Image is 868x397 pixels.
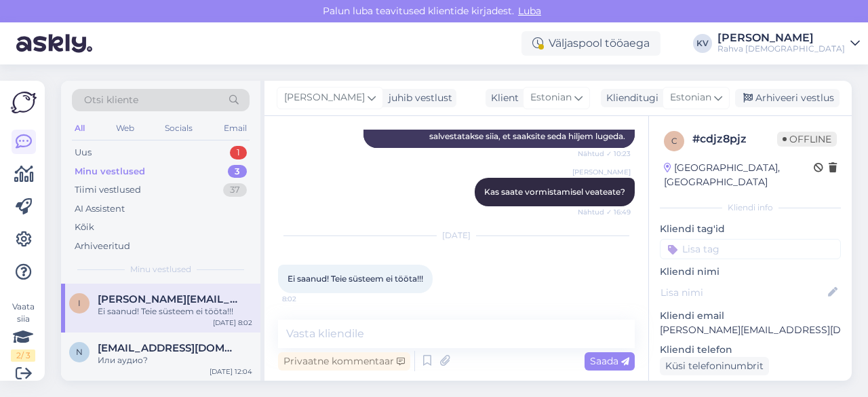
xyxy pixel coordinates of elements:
[521,31,660,56] div: Väljaspool tööaega
[84,93,138,107] span: Otsi kliente
[75,183,141,197] div: Tiimi vestlused
[735,89,840,107] div: Arhiveeri vestlus
[484,187,625,197] span: Kas saate vormistamisel veateate?
[660,343,841,357] p: Kliendi telefon
[210,366,252,377] div: [DATE] 12:04
[75,221,94,234] div: Kõik
[601,91,658,105] div: Klienditugi
[578,149,631,159] span: Nähtud ✓ 10:23
[98,354,252,366] div: Или аудио?
[660,323,841,337] p: [PERSON_NAME][EMAIL_ADDRESS][DOMAIN_NAME]
[383,91,452,105] div: juhib vestlust
[717,43,845,54] div: Rahva [DEMOGRAPHIC_DATA]
[660,222,841,236] p: Kliendi tag'id
[11,349,35,362] div: 2 / 3
[660,285,825,300] input: Lisa nimi
[284,90,365,105] span: [PERSON_NAME]
[162,119,195,137] div: Socials
[530,90,572,105] span: Estonian
[223,183,247,197] div: 37
[75,202,125,216] div: AI Assistent
[78,298,81,308] span: i
[98,305,252,318] div: Ei saanud! Teie süsteem ei tööta!!!
[514,5,545,17] span: Luba
[11,301,35,362] div: Vaata siia
[76,347,83,357] span: n
[288,273,423,284] span: Ei saanud! Teie süsteem ei tööta!!!
[228,165,247,178] div: 3
[98,293,239,305] span: irina.viik@arsam.ee
[75,240,130,253] div: Arhiveeritud
[75,165,145,178] div: Minu vestlused
[660,309,841,323] p: Kliendi email
[486,91,519,105] div: Klient
[717,33,860,54] a: [PERSON_NAME]Rahva [DEMOGRAPHIC_DATA]
[130,263,191,276] span: Minu vestlused
[221,119,250,137] div: Email
[98,342,239,354] span: nataliakryvonos0096@gmail.com
[278,352,410,371] div: Privaatne kommentaar
[572,167,631,177] span: [PERSON_NAME]
[692,131,777,147] div: # cdjz8pjz
[660,239,841,259] input: Lisa tag
[213,318,252,328] div: [DATE] 8:02
[578,207,631,217] span: Nähtud ✓ 16:49
[664,161,814,189] div: [GEOGRAPHIC_DATA], [GEOGRAPHIC_DATA]
[11,92,37,113] img: Askly Logo
[671,136,677,146] span: c
[693,34,712,53] div: KV
[278,229,635,242] div: [DATE]
[660,357,769,375] div: Küsi telefoninumbrit
[75,146,92,159] div: Uus
[113,119,137,137] div: Web
[590,355,629,367] span: Saada
[282,294,333,304] span: 8:02
[660,202,841,214] div: Kliendi info
[230,146,247,159] div: 1
[670,90,711,105] span: Estonian
[777,132,837,147] span: Offline
[72,119,87,137] div: All
[660,265,841,279] p: Kliendi nimi
[717,33,845,43] div: [PERSON_NAME]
